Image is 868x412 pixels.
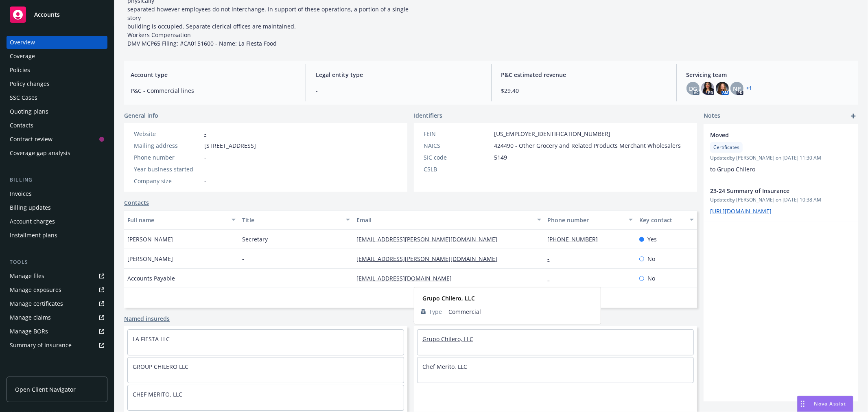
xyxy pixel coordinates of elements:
[7,368,107,376] div: Analytics hub
[133,335,170,343] a: LA FIESTA LLC
[7,325,107,338] a: Manage BORs
[7,187,107,200] a: Invoices
[414,111,442,120] span: Identifiers
[10,105,48,118] div: Quoting plans
[7,36,107,49] a: Overview
[7,270,107,283] a: Manage files
[639,216,685,224] div: Key contact
[204,177,206,185] span: -
[10,147,70,160] div: Coverage gap analysis
[204,141,256,150] span: [STREET_ADDRESS]
[448,307,594,316] span: Commercial
[733,84,741,93] span: NP
[710,154,852,162] span: Updated by [PERSON_NAME] on [DATE] 11:30 AM
[7,91,107,104] a: SSC Cases
[242,235,268,243] span: Secretary
[204,153,206,162] span: -
[704,180,858,222] div: 23-24 Summary of InsuranceUpdatedby [PERSON_NAME] on [DATE] 10:38 AM[URL][DOMAIN_NAME]
[501,70,667,79] span: P&C estimated revenue
[239,210,354,230] button: Title
[10,77,50,90] div: Policy changes
[710,131,831,139] span: Moved
[133,390,182,398] a: CHEF MERITO, LLC
[7,147,107,160] a: Coverage gap analysis
[10,187,32,200] div: Invoices
[133,363,188,370] a: GROUP CHILERO LLC
[422,294,475,302] strong: Grupo Chilero, LLC
[10,91,37,104] div: SSC Cases
[10,119,33,132] div: Contacts
[131,86,296,95] span: P&C - Commercial lines
[704,124,858,180] div: MovedCertificatesUpdatedby [PERSON_NAME] on [DATE] 11:30 AMto Grupo Chilero
[636,210,697,230] button: Key contact
[353,210,544,230] button: Email
[7,201,107,214] a: Billing updates
[124,210,239,230] button: Full name
[34,11,60,18] span: Accounts
[10,36,35,49] div: Overview
[127,274,175,283] span: Accounts Payable
[848,111,858,121] a: add
[10,325,48,338] div: Manage BORs
[10,229,57,242] div: Installment plans
[134,165,201,173] div: Year business started
[242,254,244,263] span: -
[356,274,458,282] a: [EMAIL_ADDRESS][DOMAIN_NAME]
[747,86,752,91] a: +1
[704,111,720,121] span: Notes
[204,130,206,138] a: -
[713,144,739,151] span: Certificates
[422,363,467,370] a: Chef Merito, LLC
[10,270,44,283] div: Manage files
[127,216,227,224] div: Full name
[687,70,852,79] span: Servicing team
[647,274,655,283] span: No
[134,153,201,162] div: Phone number
[7,77,107,90] a: Policy changes
[7,311,107,324] a: Manage claims
[10,297,63,310] div: Manage certificates
[10,50,35,63] div: Coverage
[356,216,532,224] div: Email
[548,216,624,224] div: Phone number
[710,196,852,204] span: Updated by [PERSON_NAME] on [DATE] 10:38 AM
[10,133,52,146] div: Contract review
[7,119,107,132] a: Contacts
[797,396,853,412] button: Nova Assist
[701,82,714,95] img: photo
[647,254,655,263] span: No
[10,283,61,296] div: Manage exposures
[124,314,170,323] a: Named insureds
[7,229,107,242] a: Installment plans
[10,339,72,352] div: Summary of insurance
[424,129,491,138] div: FEIN
[7,176,107,184] div: Billing
[316,86,481,95] span: -
[548,255,556,263] a: -
[548,235,605,243] a: [PHONE_NUMBER]
[204,165,206,173] span: -
[7,3,107,26] a: Accounts
[134,129,201,138] div: Website
[356,235,504,243] a: [EMAIL_ADDRESS][PERSON_NAME][DOMAIN_NAME]
[424,165,491,173] div: CSLB
[424,141,491,150] div: NAICS
[10,201,51,214] div: Billing updates
[7,297,107,310] a: Manage certificates
[716,82,729,95] img: photo
[242,216,341,224] div: Title
[798,396,808,412] div: Drag to move
[127,235,173,243] span: [PERSON_NAME]
[316,70,481,79] span: Legal entity type
[429,307,442,316] span: Type
[10,311,51,324] div: Manage claims
[10,215,55,228] div: Account charges
[7,283,107,296] span: Manage exposures
[7,50,107,63] a: Coverage
[7,105,107,118] a: Quoting plans
[7,339,107,352] a: Summary of insurance
[424,153,491,162] div: SIC code
[356,255,504,263] a: [EMAIL_ADDRESS][PERSON_NAME][DOMAIN_NAME]
[544,210,636,230] button: Phone number
[7,215,107,228] a: Account charges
